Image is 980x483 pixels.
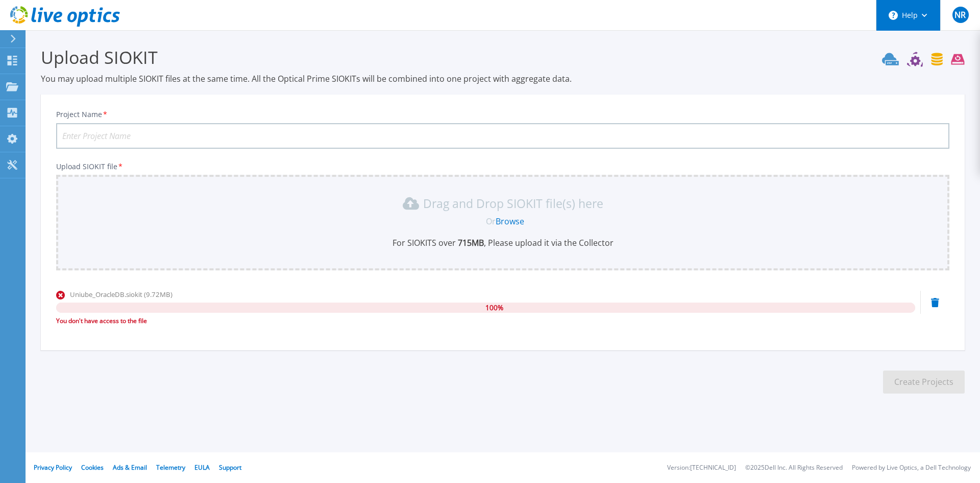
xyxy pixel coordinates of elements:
[852,465,971,471] li: Powered by Live Optics, a Dell Technology
[70,290,173,299] span: Uniube_OracleDB.siokit (9.72MB)
[496,216,524,227] a: Browse
[745,465,843,471] li: © 2025 Dell Inc. All Rights Reserved
[883,371,965,394] button: Create Projects
[62,195,943,248] div: Drag and Drop SIOKIT file(s) here OrBrowseFor SIOKITS over 715MB, Please upload it via the Collector
[113,463,147,472] a: Ads & Email
[156,463,185,472] a: Telemetry
[456,237,484,248] b: 715 MB
[486,216,496,227] span: Or
[667,465,736,471] li: Version: [TECHNICAL_ID]
[194,463,210,472] a: EULA
[41,73,965,84] p: You may upload multiple SIOKIT files at the same time. All the Optical Prime SIOKITs will be comb...
[81,463,104,472] a: Cookies
[56,316,915,326] div: You don't have access to the file
[56,163,949,171] p: Upload SIOKIT file
[485,303,503,313] span: 100 %
[56,123,949,149] input: Enter Project Name
[56,111,108,118] label: Project Name
[219,463,241,472] a: Support
[954,11,966,19] span: NR
[34,463,72,472] a: Privacy Policy
[423,198,603,209] p: Drag and Drop SIOKIT file(s) here
[62,237,943,248] p: For SIOKITS over , Please upload it via the Collector
[41,45,965,69] h3: Upload SIOKIT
